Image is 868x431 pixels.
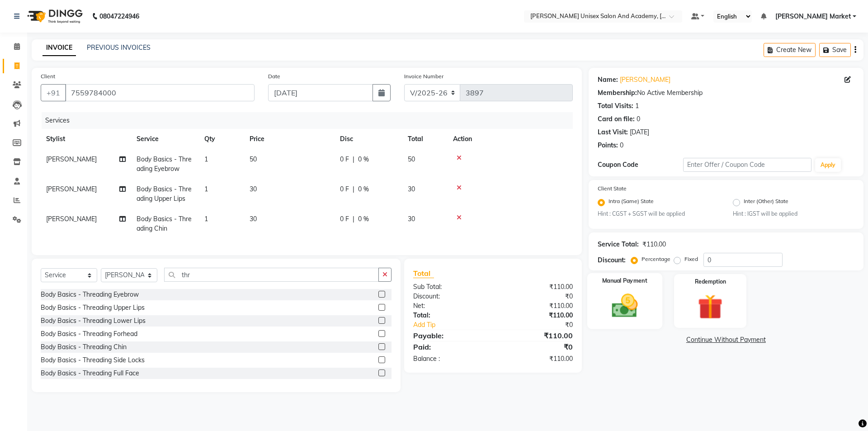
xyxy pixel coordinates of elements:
button: Apply [815,158,841,172]
img: logo [23,4,85,29]
a: Add Tip [406,320,507,330]
th: Total [402,129,448,149]
div: Body Basics - Threading Forhead [41,329,137,339]
input: Search by Name/Mobile/Email/Code [65,84,255,101]
img: _cash.svg [604,291,646,321]
div: [DATE] [630,128,649,137]
div: Membership: [598,88,637,98]
div: Coupon Code [598,160,683,170]
label: Intra (Same) State [609,197,654,208]
span: Total [413,269,434,278]
label: Redemption [695,278,726,286]
th: Disc [335,129,402,149]
div: Paid: [406,341,493,352]
span: 0 F [340,214,349,224]
label: Inter (Other) State [744,197,788,208]
span: 1 [204,155,208,163]
span: 30 [250,185,257,193]
span: | [353,214,354,224]
div: ₹0 [507,320,579,330]
small: Hint : IGST will be applied [733,210,854,218]
label: Fixed [684,255,698,263]
div: Total Visits: [598,101,633,111]
div: Discount: [598,256,626,265]
th: Price [244,129,335,149]
span: 1 [204,185,208,193]
th: Action [448,129,573,149]
button: Save [819,43,851,57]
label: Client State [598,185,627,193]
span: 0 F [340,155,349,164]
div: Body Basics - Threading Chin [41,342,127,352]
div: Last Visit: [598,128,628,137]
div: Service Total: [598,240,639,249]
span: 0 % [358,185,369,194]
span: 0 % [358,155,369,164]
input: Enter Offer / Coupon Code [683,158,811,172]
div: ₹110.00 [493,311,579,320]
label: Date [268,72,280,81]
div: Card on file: [598,114,635,124]
div: 1 [635,101,639,111]
label: Invoice Number [404,72,443,81]
small: Hint : CGST + SGST will be applied [598,210,719,218]
span: Body Basics - Threading Upper Lips [137,185,192,203]
div: 0 [637,114,640,124]
span: 1 [204,215,208,223]
span: 0 % [358,214,369,224]
div: Body Basics - Threading Upper Lips [41,303,145,313]
div: ₹110.00 [493,354,579,364]
span: 50 [408,155,415,163]
span: [PERSON_NAME] [46,185,97,193]
th: Stylist [41,129,131,149]
span: 30 [408,185,415,193]
div: Body Basics - Threading Full Face [41,369,139,378]
span: 50 [250,155,257,163]
span: [PERSON_NAME] [46,155,97,163]
span: 30 [408,215,415,223]
span: [PERSON_NAME] [46,215,97,223]
th: Service [131,129,199,149]
div: Body Basics - Threading Lower Lips [41,316,146,326]
div: ₹0 [493,341,579,352]
button: +91 [41,84,66,101]
span: Body Basics - Threading Chin [137,215,192,232]
div: Body Basics - Threading Eyebrow [41,290,139,299]
a: INVOICE [42,40,76,56]
span: [PERSON_NAME] Market [775,12,851,21]
div: ₹0 [493,292,579,301]
div: ₹110.00 [493,301,579,311]
div: ₹110.00 [642,240,666,249]
div: Points: [598,141,618,150]
label: Client [41,72,55,81]
div: Balance : [406,354,493,364]
span: 0 F [340,185,349,194]
div: Body Basics - Threading Side Locks [41,355,145,365]
div: Name: [598,75,618,85]
div: ₹110.00 [493,282,579,292]
button: Create New [764,43,816,57]
th: Qty [199,129,244,149]
img: _gift.svg [690,291,731,322]
span: | [353,185,354,194]
a: PREVIOUS INVOICES [87,43,151,52]
label: Percentage [642,255,670,263]
div: Discount: [406,292,493,301]
a: Continue Without Payment [590,335,862,345]
span: 30 [250,215,257,223]
div: Total: [406,311,493,320]
div: Services [42,112,580,129]
div: Payable: [406,330,493,341]
label: Manual Payment [602,277,647,285]
span: Body Basics - Threading Eyebrow [137,155,192,173]
span: | [353,155,354,164]
b: 08047224946 [99,4,139,29]
input: Search or Scan [164,268,379,282]
div: Sub Total: [406,282,493,292]
div: ₹110.00 [493,330,579,341]
div: No Active Membership [598,88,854,98]
a: [PERSON_NAME] [620,75,670,85]
div: 0 [620,141,623,150]
div: Net: [406,301,493,311]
